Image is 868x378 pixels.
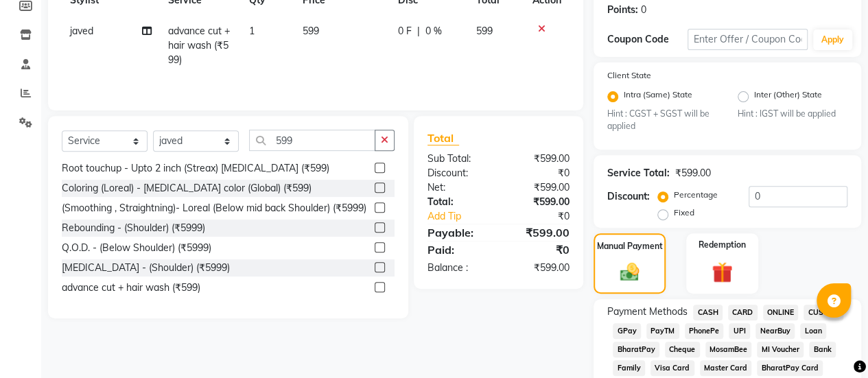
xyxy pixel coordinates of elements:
[62,201,366,215] div: (Smoothing , Straightning)- Loreal (Below mid back Shoulder) (₹5999)
[763,305,799,320] span: ONLINE
[597,240,663,252] label: Manual Payment
[699,239,746,251] label: Redemption
[705,259,739,285] img: _gift.svg
[665,342,700,357] span: Cheque
[417,261,499,275] div: Balance :
[62,181,312,196] div: Coloring (Loreal) - [MEDICAL_DATA] color (Global) (₹599)
[398,24,412,38] span: 0 F
[729,323,750,339] span: UPI
[417,209,512,224] a: Add Tip
[757,342,804,357] span: MI Voucher
[755,323,795,339] span: NearBuy
[700,360,752,376] span: Master Card
[417,180,499,195] div: Net:
[607,32,688,47] div: Coupon Code
[646,323,679,339] span: PayTM
[607,305,688,319] span: Payment Methods
[809,342,836,357] span: Bank
[168,25,230,66] span: advance cut + hair wash (₹599)
[498,152,580,166] div: ₹599.00
[804,305,843,320] span: CUSTOM
[607,166,670,180] div: Service Total:
[62,281,200,295] div: advance cut + hair wash (₹599)
[688,29,808,50] input: Enter Offer / Coupon Code
[417,224,499,241] div: Payable:
[512,209,580,224] div: ₹0
[607,189,650,204] div: Discount:
[476,25,493,37] span: 599
[738,108,847,120] small: Hint : IGST will be applied
[498,180,580,195] div: ₹599.00
[674,189,718,201] label: Percentage
[800,323,826,339] span: Loan
[693,305,723,320] span: CASH
[607,69,651,82] label: Client State
[417,166,499,180] div: Discount:
[685,323,724,339] span: PhonePe
[498,224,580,241] div: ₹599.00
[607,108,717,133] small: Hint : CGST + SGST will be applied
[613,323,641,339] span: GPay
[498,195,580,209] div: ₹599.00
[498,241,580,258] div: ₹0
[70,25,93,37] span: javed
[249,130,375,151] input: Search or Scan
[650,360,694,376] span: Visa Card
[498,166,580,180] div: ₹0
[705,342,752,357] span: MosamBee
[813,29,852,50] button: Apply
[757,360,823,376] span: BharatPay Card
[417,152,499,166] div: Sub Total:
[62,241,211,255] div: Q.O.D. - (Below Shoulder) (₹5999)
[754,88,822,105] label: Inter (Other) State
[614,261,646,283] img: _cash.svg
[62,161,329,176] div: Root touchup - Upto 2 inch (Streax) [MEDICAL_DATA] (₹599)
[641,3,646,17] div: 0
[624,88,692,105] label: Intra (Same) State
[417,241,499,258] div: Paid:
[613,342,659,357] span: BharatPay
[607,3,638,17] div: Points:
[675,166,711,180] div: ₹599.00
[417,195,499,209] div: Total:
[303,25,319,37] span: 599
[674,206,694,219] label: Fixed
[249,25,255,37] span: 1
[498,261,580,275] div: ₹599.00
[728,305,758,320] span: CARD
[62,221,205,235] div: Rebounding - (Shoulder) (₹5999)
[613,360,645,376] span: Family
[62,261,230,275] div: [MEDICAL_DATA] - (Shoulder) (₹5999)
[427,131,459,145] span: Total
[425,24,442,38] span: 0 %
[417,24,420,38] span: |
